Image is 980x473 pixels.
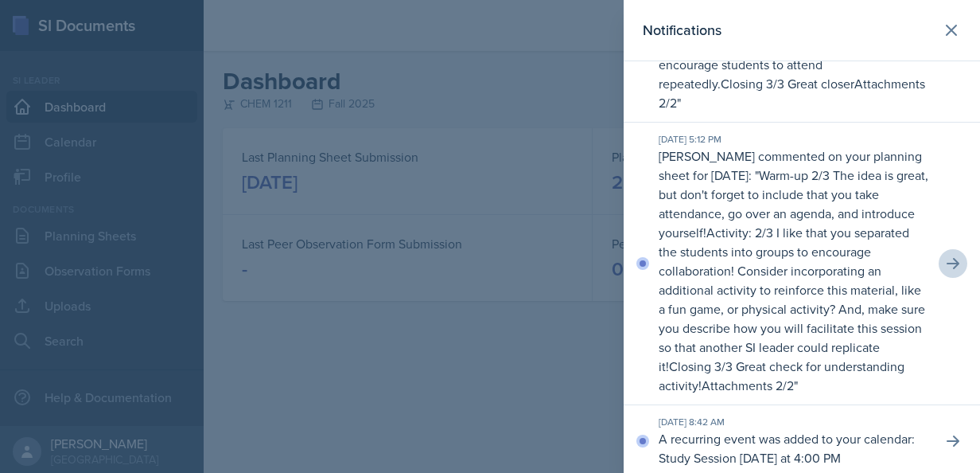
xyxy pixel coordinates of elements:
[659,132,929,147] div: [DATE] 5:12 PM
[659,415,929,429] div: [DATE] 8:42 AM
[702,377,794,394] p: Attachments 2/2
[659,358,904,394] p: Closing 3/3 Great check for understanding activity!
[643,19,721,41] h2: Notifications
[659,224,925,375] p: Activity: 2/3 I like that you separated the students into groups to encourage collaboration! Cons...
[721,75,854,92] p: Closing 3/3 Great closer
[659,147,929,395] p: [PERSON_NAME] commented on your planning sheet for [DATE]: " "
[659,166,928,241] p: Warm-up 2/3 The idea is great, but don't forget to include that you take attendance, go over an a...
[659,429,929,467] p: A recurring event was added to your calendar: Study Session [DATE] at 4:00 PM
